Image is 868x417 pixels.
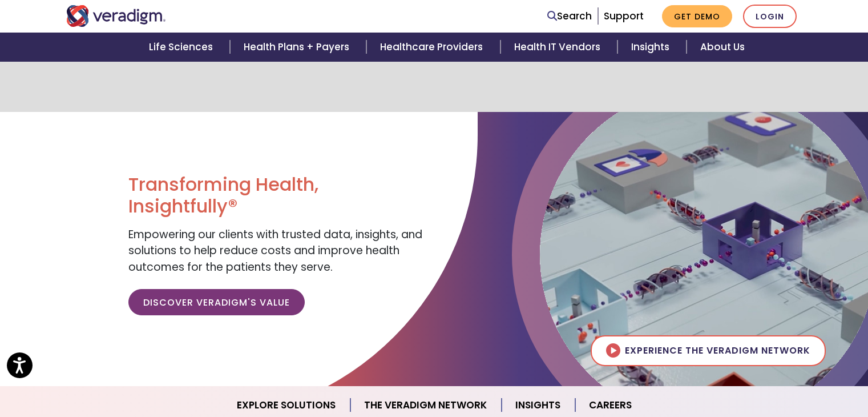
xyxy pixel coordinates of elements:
[662,5,732,27] a: Get Demo
[135,33,230,62] a: Life Sciences
[128,174,425,218] h1: Transforming Health, Insightfully®
[128,227,422,275] span: Empowering our clients with trusted data, insights, and solutions to help reduce costs and improv...
[230,33,366,62] a: Health Plans + Payers
[128,289,305,315] a: Discover Veradigm's Value
[66,5,166,27] img: Veradigm logo
[547,9,592,24] a: Search
[743,5,797,28] a: Login
[617,33,687,62] a: Insights
[500,33,617,62] a: Health IT Vendors
[687,33,758,62] a: About Us
[366,33,500,62] a: Healthcare Providers
[604,9,644,23] a: Support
